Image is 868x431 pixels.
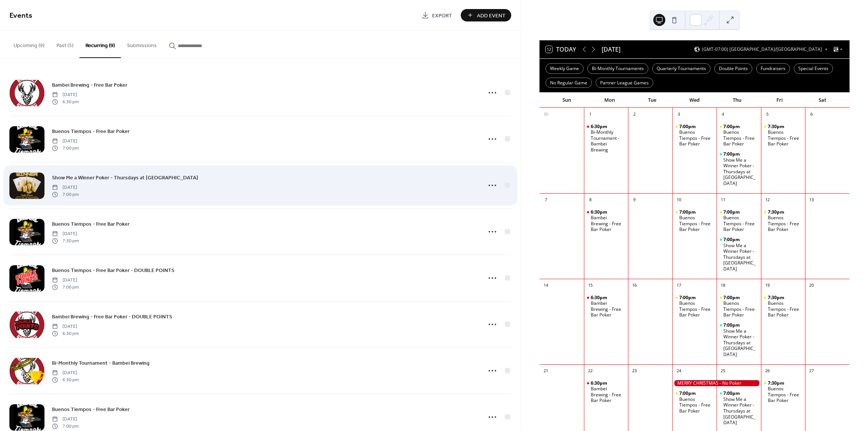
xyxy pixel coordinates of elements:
div: Bi-Monthly Tournaments [587,63,648,74]
span: Bambei Brewing - Free Bar Poker [52,81,127,89]
span: 7:00pm [679,124,697,130]
div: 16 [630,281,639,290]
div: Partner League Games [596,78,653,88]
a: Show Me a Winner Poker - Thursdays at [GEOGRAPHIC_DATA] [52,173,198,182]
div: 4 [719,110,727,119]
span: Export [432,12,452,20]
div: 17 [675,281,683,290]
a: Bambei Brewing - Free Bar Poker - DOUBLE POINTS [52,312,172,321]
div: Show Me a Winner Poker - Thursdays at Tedz Place [717,390,761,426]
div: 23 [630,367,639,375]
div: 19 [763,281,772,290]
div: Buenos Tiempos - Free Bar Poker [768,386,802,403]
span: [DATE] [52,184,79,191]
div: Buenos Tiempos - Free Bar Poker [768,300,802,318]
div: 11 [719,196,727,204]
div: Show Me a Winner Poker - Thursdays at [GEOGRAPHIC_DATA] [723,157,758,186]
div: Buenos Tiempos - Free Bar Poker [768,215,802,232]
span: 6:30pm [591,380,608,386]
button: Add Event [461,9,511,21]
span: 7:00pm [679,390,697,396]
div: Sun [546,93,588,108]
div: 13 [807,196,816,204]
div: Bambei Brewing - Free Bar Poker [584,295,628,318]
div: 15 [586,281,594,290]
a: Export [416,9,458,21]
span: Show Me a Winner Poker - Thursdays at [GEOGRAPHIC_DATA] [52,174,198,182]
div: 2 [630,110,639,119]
span: 7:00pm [723,237,741,243]
span: 6:30 pm [52,376,79,383]
div: Buenos Tiempos - Free Bar Poker [679,300,714,318]
span: (GMT-07:00) [GEOGRAPHIC_DATA]/[GEOGRAPHIC_DATA] [702,47,822,52]
div: Sat [801,93,844,108]
div: Buenos Tiempos - Free Bar Poker [761,209,805,232]
span: 7:30pm [768,380,785,386]
div: Buenos Tiempos - Free Bar Poker [717,124,761,147]
div: 27 [807,367,816,375]
div: Fundraisers [756,63,790,74]
span: 7:00 pm [52,284,79,290]
span: Buenos Tiempos - Free Bar Poker - DOUBLE POINTS [52,267,174,275]
div: Special Events [794,63,833,74]
div: 18 [719,281,727,290]
div: Buenos Tiempos - Free Bar Poker [723,215,758,232]
div: 3 [675,110,683,119]
div: Bambei Brewing - Free Bar Poker [591,386,625,403]
div: Wed [673,93,716,108]
div: 12 [763,196,772,204]
span: Add Event [477,12,506,20]
span: 7:00pm [723,322,741,328]
span: Buenos Tiempos - Free Bar Poker [52,220,130,228]
div: Mon [588,93,631,108]
span: 7:00 pm [52,423,79,429]
div: 7 [542,196,550,204]
a: Buenos Tiempos - Free Bar Poker [52,127,130,136]
div: Buenos Tiempos - Free Bar Poker [672,295,717,318]
div: Buenos Tiempos - Free Bar Poker [717,295,761,318]
span: [DATE] [52,277,79,284]
div: Show Me a Winner Poker - Thursdays at Tedz Place [717,322,761,358]
a: Bambei Brewing - Free Bar Poker [52,81,127,89]
span: Buenos Tiempos - Free Bar Poker [52,406,130,414]
div: Bambei Brewing - Free Bar Poker [591,300,625,318]
div: Double Points [714,63,752,74]
div: Bi-Monthly Tournament - Bambei Brewing [591,129,625,153]
div: Buenos Tiempos - Free Bar Poker [761,380,805,403]
span: 7:00pm [723,124,741,130]
div: Buenos Tiempos - Free Bar Poker [672,390,717,414]
span: 6:30 pm [52,330,79,337]
button: Submissions [121,31,163,57]
span: 6:30pm [591,209,608,215]
span: 7:30pm [768,209,785,215]
a: Buenos Tiempos - Free Bar Poker [52,405,130,414]
button: Recurring (9) [79,31,121,58]
div: 20 [807,281,816,290]
span: 7:30pm [768,124,785,130]
div: Show Me a Winner Poker - Thursdays at [GEOGRAPHIC_DATA] [723,328,758,358]
span: 6:30 pm [52,98,79,105]
span: [DATE] [52,92,79,98]
span: 7:00 pm [52,191,79,198]
div: Buenos Tiempos - Free Bar Poker [717,209,761,232]
div: 9 [630,196,639,204]
div: Buenos Tiempos - Free Bar Poker [672,209,717,232]
div: 14 [542,281,550,290]
span: [DATE] [52,231,79,237]
div: Buenos Tiempos - Free Bar Poker [679,396,714,414]
div: Bi-Monthly Tournament - Bambei Brewing [584,124,628,153]
div: 1 [586,110,594,119]
a: Buenos Tiempos - Free Bar Poker - DOUBLE POINTS [52,266,174,275]
span: Events [9,8,32,23]
div: Tue [631,93,673,108]
div: No Regular Game [546,78,592,88]
a: Buenos Tiempos - Free Bar Poker [52,220,130,228]
span: 6:30pm [591,124,608,130]
div: Buenos Tiempos - Free Bar Poker [761,124,805,147]
div: Show Me a Winner Poker - Thursdays at Tedz Place [717,151,761,186]
a: Bi-Monthly Tournament - Bambei Brewing [52,359,150,367]
span: 7:00pm [723,151,741,157]
div: 25 [719,367,727,375]
div: Show Me a Winner Poker - Thursdays at Tedz Place [717,237,761,272]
